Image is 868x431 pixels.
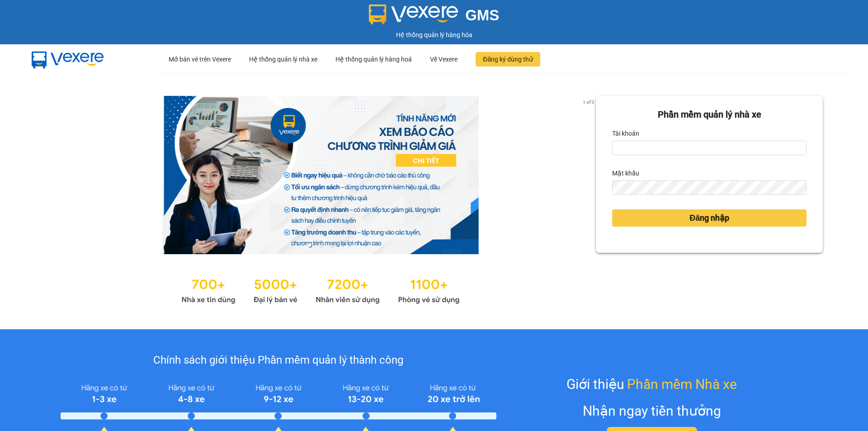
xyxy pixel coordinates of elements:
div: Hệ thống quản lý hàng hóa [2,30,866,40]
input: Mật khẩu [612,180,807,195]
li: slide item 3 [330,243,333,247]
div: Phần mềm quản lý nhà xe [612,108,807,122]
div: Về Vexere [430,45,458,74]
img: mbUUG5Q.png [23,44,113,74]
p: 1 of 3 [580,96,596,108]
button: Đăng nhập [612,209,807,227]
div: Nhận ngay tiền thưởng [583,400,721,422]
span: GMS [465,7,499,24]
button: previous slide / item [45,96,58,254]
span: Phần mềm Nhà xe [627,374,737,395]
label: Mật khẩu [612,166,639,180]
div: Hệ thống quản lý nhà xe [249,45,317,74]
li: slide item 1 [308,243,311,247]
div: Chính sách giới thiệu Phần mềm quản lý thành công [61,352,496,369]
a: GMS [369,14,500,21]
img: logo 2 [369,5,458,24]
div: Mở bán vé trên Vexere [169,45,231,74]
li: slide item 2 [319,243,322,247]
div: Hệ thống quản lý hàng hoá [335,45,412,74]
button: Đăng ký dùng thử [476,52,540,66]
span: Đăng nhập [689,212,729,224]
div: Giới thiệu [566,374,737,395]
input: Tài khoản [612,141,807,155]
label: Tài khoản [612,126,639,141]
img: Statistics.png [181,272,460,307]
span: Đăng ký dùng thử [483,54,533,64]
button: next slide / item [583,96,596,254]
